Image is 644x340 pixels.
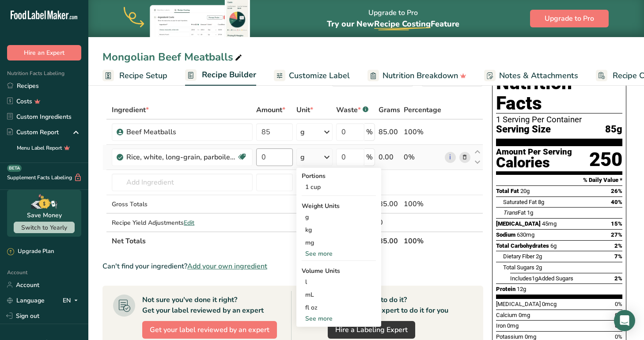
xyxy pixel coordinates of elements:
span: Potassium [496,333,523,340]
span: Total Sugars [503,264,534,271]
div: Save Money [27,211,62,220]
div: 1 Serving Per Container [496,115,622,124]
span: 12g [517,286,526,292]
span: Total Fat [496,188,519,194]
span: Switch to Yearly [21,223,67,232]
span: Unit [296,105,313,115]
div: Recipe Yield Adjustments [112,218,253,227]
div: 0.00 [379,152,400,162]
div: 85.00 [379,127,400,137]
span: Percentage [404,105,441,115]
span: Nutrition Breakdown [383,70,458,82]
span: Recipe Builder [202,69,256,81]
span: 1g [527,209,533,216]
div: 1 cup [302,181,376,193]
span: 0mg [519,312,530,318]
span: 20g [520,188,530,194]
a: i [445,152,456,163]
a: Recipe Setup [102,66,167,86]
div: Upgrade Plan [7,247,54,256]
div: l [305,277,372,287]
th: 85.00 [377,231,402,250]
a: Notes & Attachments [484,66,578,86]
span: Total Carbohydrates [496,242,549,249]
div: Upgrade to Pro [327,0,459,37]
div: 100% [404,127,441,137]
div: 0 [379,217,400,228]
span: 0mcg [542,301,557,307]
div: 250 [589,148,622,171]
h1: Nutrition Facts [496,73,622,113]
span: Saturated Fat [503,199,537,205]
span: 45mg [542,220,557,227]
div: Calories [496,156,572,169]
a: Language [7,293,45,308]
i: Trans [503,209,518,216]
span: 15% [611,220,622,227]
div: Don't have time to do it? Hire a labeling expert to do it for you [328,295,448,316]
span: 0% [615,301,622,307]
span: 2% [614,242,622,249]
span: Grams [379,105,400,115]
div: BETA [7,165,22,172]
span: Amount [256,105,285,115]
div: fl oz [305,303,372,312]
span: 85g [605,124,622,135]
span: Add your own ingredient [187,261,267,272]
th: Net Totals [110,231,377,250]
a: Hire a Labeling Expert [328,321,415,339]
div: kg [302,223,376,236]
span: 6g [550,242,557,249]
span: 0mg [525,333,536,340]
div: Beef Meatballs [126,127,237,137]
button: Get your label reviewed by an expert [142,321,277,339]
span: Calcium [496,312,517,318]
span: Recipe Setup [119,70,167,82]
div: Amount Per Serving [496,148,572,156]
button: Switch to Yearly [14,222,75,233]
span: Fat [503,209,526,216]
span: Get your label reviewed by an expert [150,325,269,335]
a: Nutrition Breakdown [367,66,466,86]
span: Serving Size [496,124,551,135]
div: Waste [336,105,368,115]
div: Not sure you've done it right? Get your label reviewed by an expert [142,295,264,316]
a: Customize Label [274,66,350,86]
span: Protein [496,286,515,292]
div: 100% [404,199,441,209]
span: 2% [614,275,622,282]
span: 26% [611,188,622,194]
input: Add Ingredient [112,174,253,191]
span: 1g [532,275,538,282]
button: Hire an Expert [7,45,81,60]
div: mg [302,236,376,249]
span: Recipe Costing [374,19,431,29]
div: Gross Totals [112,200,253,209]
span: Upgrade to Pro [545,13,594,24]
div: 85.00 [379,199,400,209]
span: Iron [496,322,506,329]
div: g [302,211,376,223]
span: Try our New Feature [327,19,459,29]
span: Edit [184,219,194,227]
span: [MEDICAL_DATA] [496,301,541,307]
span: 2g [536,253,542,260]
span: 2g [536,264,542,271]
span: 40% [611,199,622,205]
div: Mongolian Beef Meatballs [102,49,244,65]
div: Rice, white, long-grain, parboiled, enriched, dry [126,152,237,162]
th: 100% [402,231,443,250]
span: 630mg [517,231,534,238]
span: Dietary Fiber [503,253,534,260]
span: [MEDICAL_DATA] [496,220,541,227]
span: Notes & Attachments [499,70,578,82]
div: See more [302,249,376,258]
div: Custom Report [7,128,59,137]
span: 0mg [507,322,519,329]
div: mL [305,290,372,299]
span: 0% [615,333,622,340]
button: Upgrade to Pro [530,10,609,27]
div: 0% [404,152,441,162]
span: Sodium [496,231,515,238]
div: g [300,152,305,162]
